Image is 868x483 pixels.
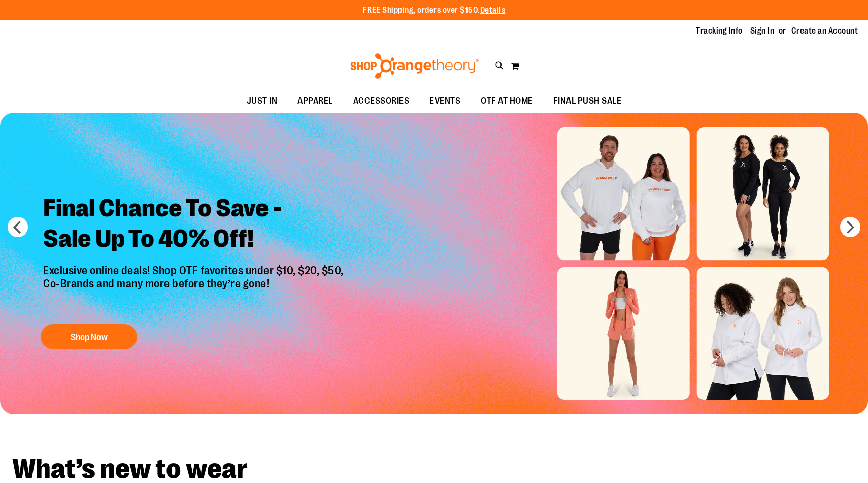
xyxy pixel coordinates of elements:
[481,89,533,112] span: OTF AT HOME
[8,217,28,237] button: prev
[543,89,632,113] a: FINAL PUSH SALE
[471,89,543,113] a: OTF AT HOME
[553,89,622,112] span: FINAL PUSH SALE
[840,217,860,237] button: next
[429,89,460,112] span: EVENTS
[297,89,333,112] span: APPAREL
[287,89,343,113] a: APPAREL
[41,324,137,349] button: Shop Now
[480,6,506,15] a: Details
[791,25,858,37] a: Create an Account
[343,89,420,113] a: ACCESSORIES
[36,185,354,355] a: Final Chance To Save -Sale Up To 40% Off! Exclusive online deals! Shop OTF favorites under $10, $...
[36,264,354,314] p: Exclusive online deals! Shop OTF favorites under $10, $20, $50, Co-Brands and many more before th...
[12,455,856,483] h2: What’s new to wear
[349,53,480,79] img: Shop Orangetheory
[419,89,471,113] a: EVENTS
[247,89,278,112] span: JUST IN
[237,89,288,113] a: JUST IN
[353,89,410,112] span: ACCESSORIES
[696,25,743,37] a: Tracking Info
[36,185,354,264] h2: Final Chance To Save - Sale Up To 40% Off!
[363,5,506,16] p: FREE Shipping, orders over $150.
[750,25,775,37] a: Sign In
